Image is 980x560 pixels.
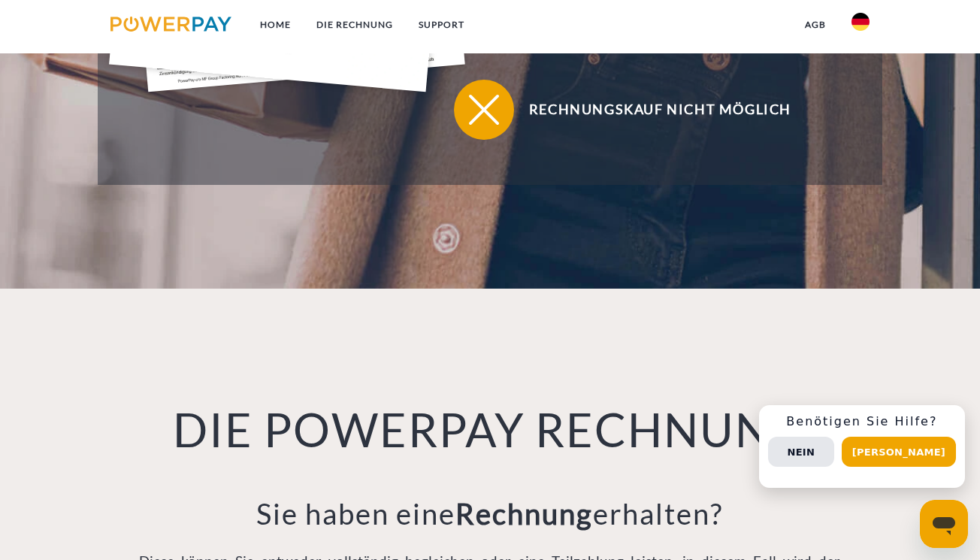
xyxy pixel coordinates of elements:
button: Nein [768,437,834,467]
span: Rechnungskauf nicht möglich [476,80,844,140]
h3: Sie haben eine erhalten? [110,496,870,532]
a: Home [247,11,304,38]
h1: DIE POWERPAY RECHNUNG [110,401,870,459]
iframe: Schaltfläche zum Öffnen des Messaging-Fensters [920,500,968,548]
b: Rechnung [455,496,593,531]
img: de [851,13,870,31]
img: qb_close.svg [465,91,503,129]
a: DIE RECHNUNG [304,11,406,38]
div: Schnellhilfe [759,405,965,488]
button: Rechnungskauf nicht möglich [454,80,845,140]
a: SUPPORT [406,11,477,38]
h3: Benötigen Sie Hilfe? [768,414,956,429]
img: logo-powerpay.svg [110,17,231,32]
a: agb [792,11,839,38]
button: [PERSON_NAME] [842,437,956,467]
